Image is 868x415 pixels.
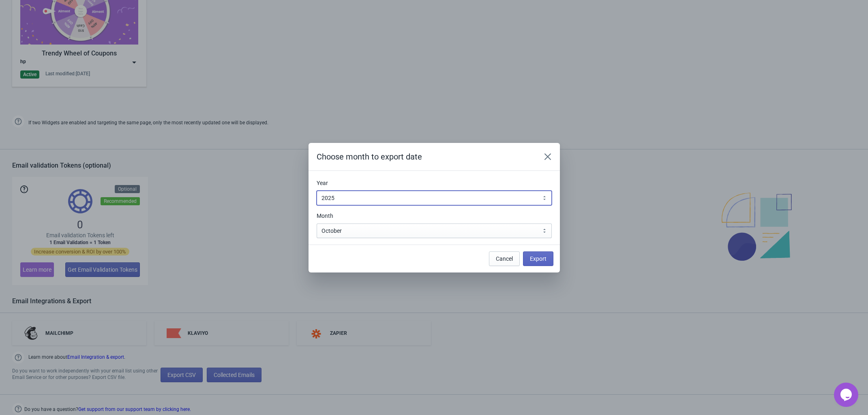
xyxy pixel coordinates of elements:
[317,179,328,187] label: Year
[523,251,553,266] button: Export
[540,149,555,164] button: Close
[317,212,333,220] label: Month
[496,255,513,262] span: Cancel
[834,383,860,407] iframe: chat widget
[317,151,532,162] h2: Choose month to export date
[530,255,547,262] span: Export
[489,251,520,266] button: Cancel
